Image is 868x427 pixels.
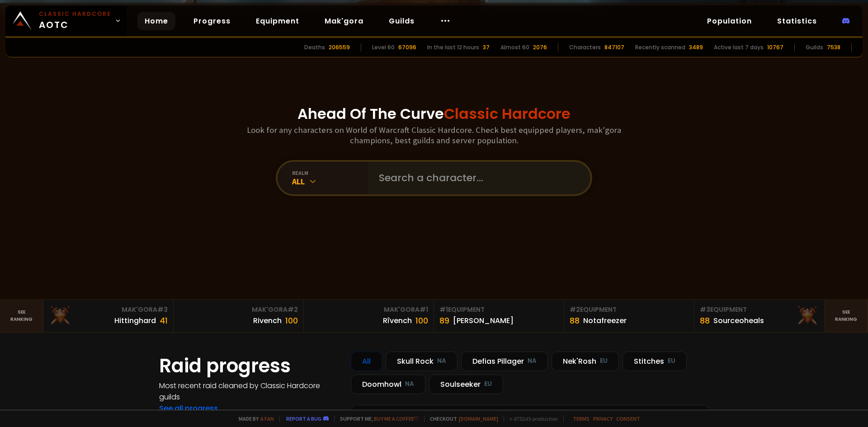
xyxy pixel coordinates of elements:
[700,305,819,314] div: Equipment
[159,403,218,413] a: See all progress
[700,305,710,314] span: # 3
[484,380,492,389] small: EU
[827,43,840,52] div: 7538
[427,43,479,52] div: In the last 12 hours
[179,305,298,314] div: Mak'Gora
[825,300,868,332] a: Seeranking
[420,305,428,314] span: # 1
[500,43,529,52] div: Almost 60
[253,315,282,326] div: Rivench
[713,315,764,326] div: Sourceoheals
[297,103,571,125] h1: Ahead Of The Curve
[351,375,425,394] div: Doomhowl
[292,176,368,187] div: All
[174,300,304,332] a: Mak'Gora#2Rivench100
[386,352,458,371] div: Skull Rock
[806,43,823,52] div: Guilds
[424,415,498,422] span: Checkout
[304,300,434,332] a: Mak'Gora#1Rîvench100
[398,43,416,52] div: 67096
[437,357,446,366] small: NA
[570,305,580,314] span: # 2
[483,43,490,52] div: 37
[39,10,111,32] span: AOTC
[439,305,558,314] div: Equipment
[249,12,307,30] a: Equipment
[504,415,558,422] span: v. d752d5 - production
[573,415,590,422] a: Terms
[374,415,419,422] a: Buy me a coffee
[570,314,580,327] div: 88
[461,352,548,371] div: Defias Pillager
[286,415,321,422] a: Report a bug
[334,415,419,422] span: Support me,
[689,43,703,52] div: 3489
[157,305,168,314] span: # 3
[351,352,382,371] div: All
[604,43,624,52] div: 847107
[434,300,564,332] a: #1Equipment89[PERSON_NAME]
[243,125,625,145] h3: Look for any characters on World of Warcraft Classic Hardcore. Check best equipped players, mak'g...
[564,300,694,332] a: #2Equipment88Notafreezer
[616,415,640,422] a: Consent
[694,300,825,332] a: #3Equipment88Sourceoheals
[186,12,238,30] a: Progress
[459,415,498,422] a: [DOMAIN_NAME]
[453,315,514,326] div: [PERSON_NAME]
[49,305,168,314] div: Mak'Gora
[429,375,503,394] div: Soulseeker
[372,43,395,52] div: Level 60
[533,43,547,52] div: 2076
[159,380,340,403] h4: Most recent raid cleaned by Classic Hardcore guilds
[329,43,350,52] div: 206559
[5,5,127,36] a: Classic HardcoreAOTC
[767,43,783,52] div: 10767
[528,357,537,366] small: NA
[43,300,174,332] a: Mak'Gora#3Hittinghard41
[444,103,571,124] span: Classic Hardcore
[700,314,710,327] div: 88
[39,10,111,18] small: Classic Hardcore
[304,43,325,52] div: Deaths
[292,169,368,176] div: realm
[593,415,613,422] a: Privacy
[114,315,156,326] div: Hittinghard
[770,12,824,30] a: Statistics
[405,380,414,389] small: NA
[569,43,601,52] div: Characters
[623,352,687,371] div: Stitches
[383,315,412,326] div: Rîvench
[288,305,298,314] span: # 2
[570,305,689,314] div: Equipment
[382,12,422,30] a: Guilds
[317,12,371,30] a: Mak'gora
[714,43,764,52] div: Active last 7 days
[439,314,449,327] div: 89
[309,305,428,314] div: Mak'Gora
[439,305,448,314] span: # 1
[668,357,675,366] small: EU
[159,352,340,380] h1: Raid progress
[233,415,274,422] span: Made by
[137,12,175,30] a: Home
[600,357,608,366] small: EU
[415,314,428,327] div: 100
[373,162,580,194] input: Search a character...
[552,352,619,371] div: Nek'Rosh
[260,415,274,422] a: a fan
[285,314,298,327] div: 100
[700,12,759,30] a: Population
[583,315,627,326] div: Notafreezer
[160,314,168,327] div: 41
[635,43,685,52] div: Recently scanned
